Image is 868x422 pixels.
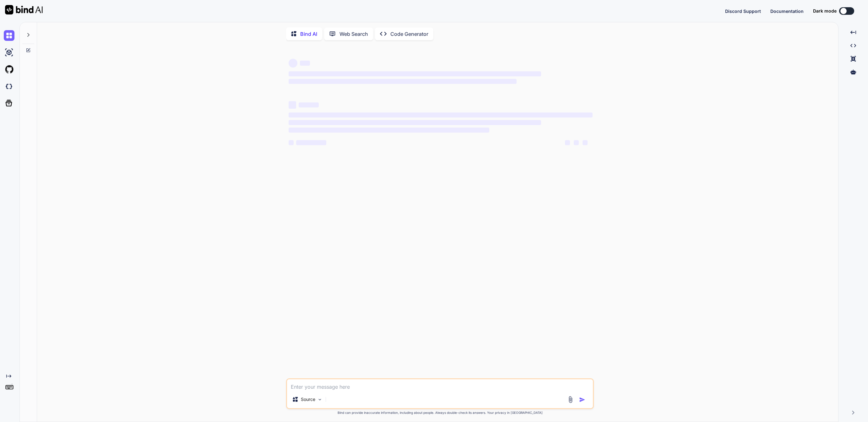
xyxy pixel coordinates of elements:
[299,102,319,107] span: ‌
[583,140,588,145] span: ‌
[289,59,297,68] span: ‌
[339,30,368,38] p: Web Search
[4,47,14,58] img: ai-studio
[5,5,43,14] img: Bind AI
[813,8,837,14] span: Dark mode
[289,79,517,84] span: ‌
[296,140,326,145] span: ‌
[286,410,594,415] p: Bind can provide inaccurate information, including about people. Always double-check its answers....
[289,101,296,109] span: ‌
[289,120,541,125] span: ‌
[4,64,14,75] img: githubLight
[289,112,593,118] span: ‌
[4,30,14,41] img: chat
[390,30,428,38] p: Code Generator
[770,8,804,14] span: Documentation
[301,396,315,403] p: Source
[289,128,489,133] span: ‌
[300,30,317,38] p: Bind AI
[725,8,761,14] button: Discord Support
[289,71,541,76] span: ‌
[579,397,585,403] img: icon
[725,8,761,14] span: Discord Support
[4,81,14,92] img: darkCloudIdeIcon
[567,396,574,403] img: attachment
[574,140,579,145] span: ‌
[770,8,804,14] button: Documentation
[300,61,310,66] span: ‌
[289,140,294,145] span: ‌
[317,397,323,402] img: Pick Models
[565,140,570,145] span: ‌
